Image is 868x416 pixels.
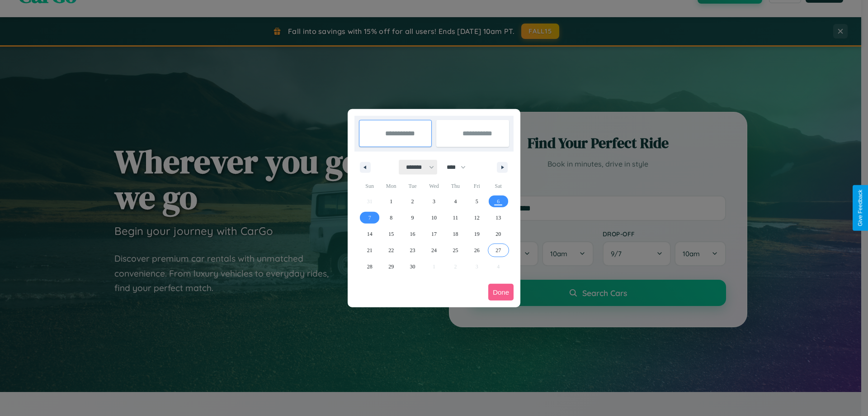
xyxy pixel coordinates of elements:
button: 29 [380,258,401,275]
button: 1 [380,193,401,210]
span: 3 [433,193,435,210]
button: 3 [423,193,444,210]
button: 13 [488,210,509,226]
span: 18 [453,226,458,242]
span: 17 [431,226,437,242]
span: 4 [454,193,457,210]
span: 25 [453,242,458,258]
button: 24 [423,242,444,258]
span: Fri [466,179,487,193]
span: 29 [388,258,394,275]
span: 2 [411,193,414,210]
span: 30 [410,258,415,275]
span: 19 [474,226,480,242]
button: 16 [402,226,423,242]
button: 27 [488,242,509,258]
button: 17 [423,226,444,242]
span: 5 [476,193,478,210]
button: 14 [359,226,380,242]
span: 8 [390,210,392,226]
span: 1 [390,193,392,210]
button: 18 [445,226,466,242]
span: 20 [495,226,501,242]
button: 10 [423,210,444,226]
button: 11 [445,210,466,226]
span: 7 [368,210,371,226]
div: Give Feedback [857,190,863,226]
button: 23 [402,242,423,258]
button: 9 [402,210,423,226]
button: 15 [380,226,401,242]
span: 13 [495,210,501,226]
button: 6 [488,193,509,210]
span: 24 [431,242,437,258]
button: 8 [380,210,401,226]
span: 14 [367,226,373,242]
span: 12 [474,210,480,226]
button: 20 [488,226,509,242]
button: 4 [445,193,466,210]
span: 27 [495,242,501,258]
button: 21 [359,242,380,258]
span: Thu [445,179,466,193]
span: Sun [359,179,380,193]
span: 16 [410,226,415,242]
span: 6 [497,193,500,210]
button: 7 [359,210,380,226]
button: 2 [402,193,423,210]
span: Sat [488,179,509,193]
button: 26 [466,242,487,258]
button: 19 [466,226,487,242]
span: Mon [380,179,401,193]
button: 5 [466,193,487,210]
button: 28 [359,258,380,275]
span: 10 [431,210,437,226]
button: 25 [445,242,466,258]
span: 9 [411,210,414,226]
span: 26 [474,242,480,258]
span: 28 [367,258,373,275]
span: 15 [388,226,394,242]
span: 22 [388,242,394,258]
button: Done [488,284,514,301]
button: 30 [402,258,423,275]
span: 21 [367,242,373,258]
span: Wed [423,179,444,193]
button: 12 [466,210,487,226]
button: 22 [380,242,401,258]
span: 23 [410,242,415,258]
span: Tue [402,179,423,193]
span: 11 [453,210,458,226]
